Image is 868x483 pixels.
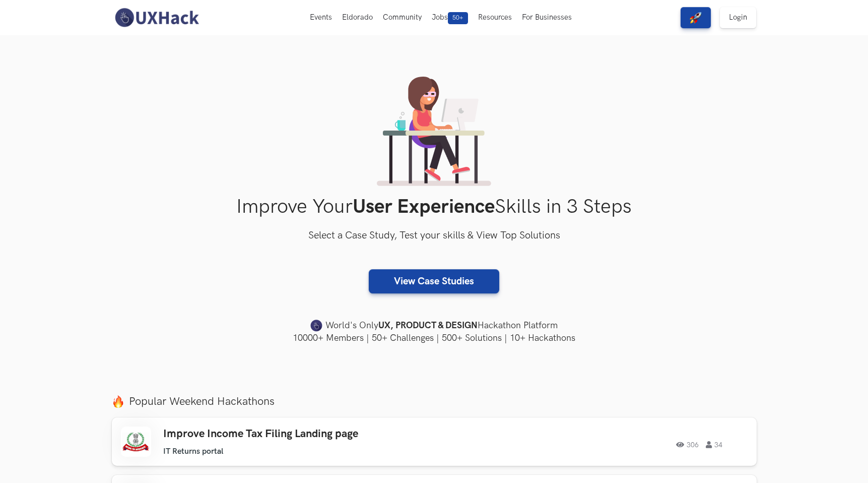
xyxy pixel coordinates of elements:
[706,441,722,448] span: 34
[310,319,322,332] img: uxhack-favicon-image.png
[369,269,499,293] a: View Case Studies
[112,7,202,28] img: UXHack-logo.png
[448,12,468,24] span: 50+
[112,395,757,408] label: Popular Weekend Hackathons
[353,195,495,219] strong: User Experience
[690,12,702,24] img: rocket
[676,441,699,448] span: 306
[112,395,124,408] img: fire.png
[112,332,757,344] h4: 10000+ Members | 50+ Challenges | 500+ Solutions | 10+ Hackathons
[112,195,757,219] h1: Improve Your Skills in 3 Steps
[163,428,449,441] h3: Improve Income Tax Filing Landing page
[163,447,223,456] li: IT Returns portal
[720,7,756,28] a: Login
[377,77,491,186] img: lady working on laptop
[112,228,757,244] h3: Select a Case Study, Test your skills & View Top Solutions
[378,319,478,333] strong: UX, PRODUCT & DESIGN
[112,319,757,333] h4: World's Only Hackathon Platform
[112,417,757,466] a: Improve Income Tax Filing Landing page IT Returns portal 306 34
